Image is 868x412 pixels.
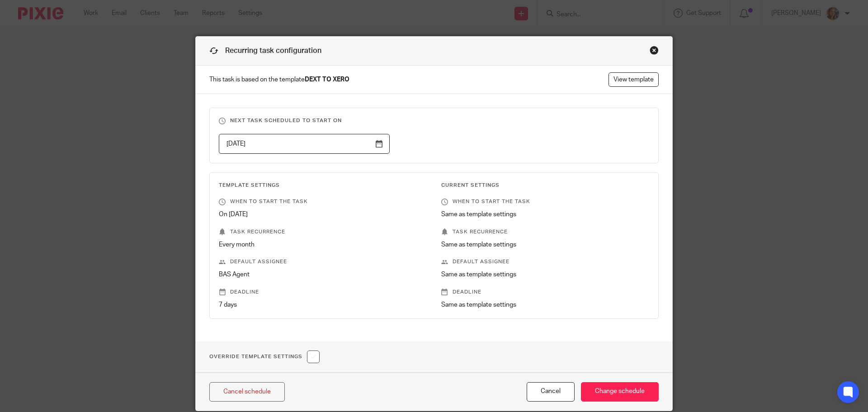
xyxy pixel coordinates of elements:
p: Every month [219,240,427,249]
span: This task is based on the template [209,75,349,84]
p: 7 days [219,300,427,309]
p: On [DATE] [219,210,427,219]
a: View template [609,72,659,87]
strong: DEXT TO XERO [305,76,349,83]
input: Change schedule [581,382,659,402]
h3: Current Settings [441,182,649,189]
p: When to start the task [219,198,427,205]
p: Task recurrence [441,228,649,236]
p: Same as template settings [441,300,649,309]
h3: Next task scheduled to start on [219,117,649,124]
p: Deadline [219,289,427,296]
p: BAS Agent [219,270,427,279]
p: Default assignee [441,258,649,265]
p: Same as template settings [441,240,649,249]
p: Task recurrence [219,228,427,236]
h1: Recurring task configuration [209,46,321,56]
p: Same as template settings [441,210,649,219]
h3: Template Settings [219,182,427,189]
p: When to start the task [441,198,649,205]
p: Same as template settings [441,270,649,279]
p: Deadline [441,289,649,296]
div: Close this dialog window [650,46,659,55]
h1: Override Template Settings [209,350,320,363]
button: Cancel [527,382,575,402]
p: Default assignee [219,258,427,265]
a: Cancel schedule [209,382,285,402]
